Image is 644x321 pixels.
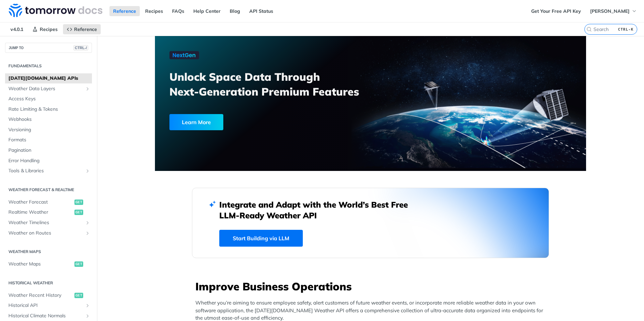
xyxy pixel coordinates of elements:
a: Access Keys [5,94,92,104]
a: Blog [226,6,244,16]
a: FAQs [168,6,188,16]
span: Historical Climate Normals [8,313,83,319]
a: Pagination [5,145,92,155]
span: get [74,210,83,215]
span: v4.0.1 [7,24,27,34]
span: Weather Recent History [8,292,73,299]
button: Show subpages for Tools & Libraries [85,168,90,174]
button: Show subpages for Weather Timelines [85,220,90,225]
a: Weather TimelinesShow subpages for Weather Timelines [5,218,92,228]
span: [DATE][DOMAIN_NAME] APIs [8,75,90,82]
button: Show subpages for Weather Data Layers [85,86,90,92]
h2: Weather Forecast & realtime [5,187,92,193]
span: get [74,261,83,267]
span: Weather Timelines [8,219,83,226]
span: Formats [8,137,90,143]
span: Recipes [40,26,58,32]
a: Rate Limiting & Tokens [5,104,92,114]
a: Historical Climate NormalsShow subpages for Historical Climate Normals [5,311,92,321]
span: Error Handling [8,157,90,164]
span: Weather Data Layers [8,85,83,92]
span: Rate Limiting & Tokens [8,106,90,113]
span: Weather Maps [8,261,73,267]
div: Learn More [169,114,223,130]
a: Webhooks [5,114,92,124]
img: NextGen [169,51,199,59]
span: get [74,200,83,205]
a: Recipes [141,6,167,16]
h2: Historical Weather [5,280,92,286]
h2: Fundamentals [5,63,92,69]
a: Formats [5,135,92,145]
h2: Weather Maps [5,249,92,255]
span: Tools & Libraries [8,168,83,174]
h3: Unlock Space Data Through Next-Generation Premium Features [169,69,378,99]
a: Realtime Weatherget [5,207,92,217]
span: get [74,293,83,298]
span: [PERSON_NAME] [590,8,630,14]
a: Recipes [29,24,61,34]
kbd: CTRL-K [616,26,635,33]
button: JUMP TOCTRL-/ [5,43,92,53]
h2: Integrate and Adapt with the World’s Best Free LLM-Ready Weather API [219,199,418,221]
button: Show subpages for Historical API [85,303,90,308]
a: Help Center [190,6,224,16]
a: Weather Mapsget [5,259,92,269]
span: Pagination [8,147,90,154]
span: Reference [74,26,97,32]
span: Historical API [8,302,83,309]
a: Versioning [5,125,92,135]
a: Weather Forecastget [5,197,92,207]
a: [DATE][DOMAIN_NAME] APIs [5,73,92,83]
span: Webhooks [8,116,90,123]
a: Get Your Free API Key [527,6,585,16]
a: Reference [63,24,101,34]
span: Weather on Routes [8,230,83,237]
h3: Improve Business Operations [195,279,549,294]
a: Weather Data LayersShow subpages for Weather Data Layers [5,84,92,94]
a: API Status [246,6,277,16]
a: Tools & LibrariesShow subpages for Tools & Libraries [5,166,92,176]
a: Start Building via LLM [219,230,303,247]
a: Historical APIShow subpages for Historical API [5,300,92,311]
button: [PERSON_NAME] [586,6,641,16]
span: CTRL-/ [73,45,88,50]
img: Tomorrow.io Weather API Docs [9,4,102,17]
span: Realtime Weather [8,209,73,216]
span: Weather Forecast [8,199,73,206]
button: Show subpages for Historical Climate Normals [85,313,90,319]
span: Access Keys [8,96,90,102]
a: Reference [109,6,140,16]
a: Learn More [169,114,336,130]
a: Error Handling [5,156,92,166]
a: Weather Recent Historyget [5,290,92,300]
button: Show subpages for Weather on Routes [85,230,90,236]
svg: Search [586,27,592,32]
span: Versioning [8,127,90,133]
a: Weather on RoutesShow subpages for Weather on Routes [5,228,92,238]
